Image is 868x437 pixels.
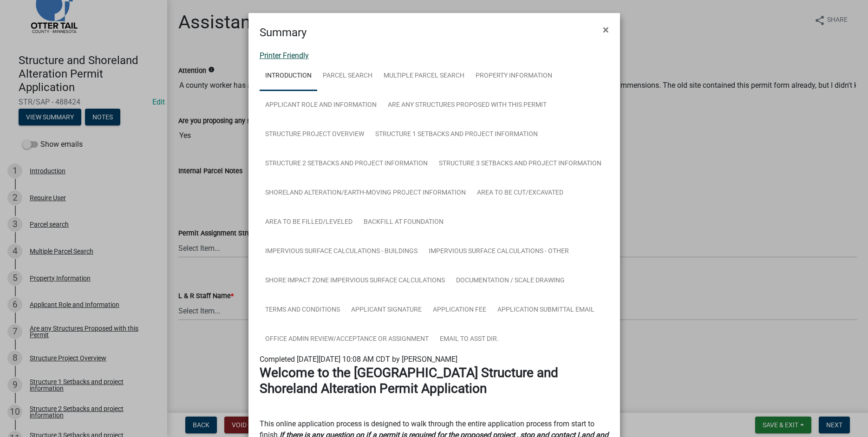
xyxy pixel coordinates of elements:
a: Office Admin Review/Acceptance or Assignment [260,325,434,354]
a: Introduction [260,61,317,91]
h4: Summary [260,24,307,41]
a: Multiple Parcel Search [378,61,470,91]
a: Impervious Surface Calculations - Other [423,237,574,267]
strong: Welcome to the [GEOGRAPHIC_DATA] Structure and Shoreland Alteration Permit Application [260,365,558,396]
a: Impervious Surface Calculations - Buildings [260,237,423,267]
span: Completed [DATE][DATE] 10:08 AM CDT by [PERSON_NAME] [260,355,457,364]
a: Application Submittal Email [492,295,600,325]
a: Area to be Cut/Excavated [471,178,569,208]
span: × [603,23,609,36]
a: Structure 1 Setbacks and project information [370,120,543,150]
a: Documentation / Scale Drawing [450,266,570,296]
a: Shore Impact Zone Impervious Surface Calculations [260,266,450,296]
a: Applicant Role and Information [260,91,382,120]
a: Terms and Conditions [260,295,346,325]
a: Area to be Filled/Leveled [260,208,358,237]
button: Close [595,17,616,43]
a: Property Information [470,61,558,91]
a: Shoreland Alteration/Earth-Moving Project Information [260,178,471,208]
a: Application Fee [427,295,492,325]
a: Email to Asst Dir. [434,325,504,354]
a: Structure 3 Setbacks and project information [433,149,607,179]
a: Are any Structures Proposed with this Permit [382,91,552,120]
a: Structure Project Overview [260,120,370,150]
a: Parcel search [317,61,378,91]
a: Structure 2 Setbacks and project information [260,149,433,179]
a: Applicant Signature [346,295,427,325]
a: Backfill at foundation [358,208,449,237]
a: Printer Friendly [260,51,309,60]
